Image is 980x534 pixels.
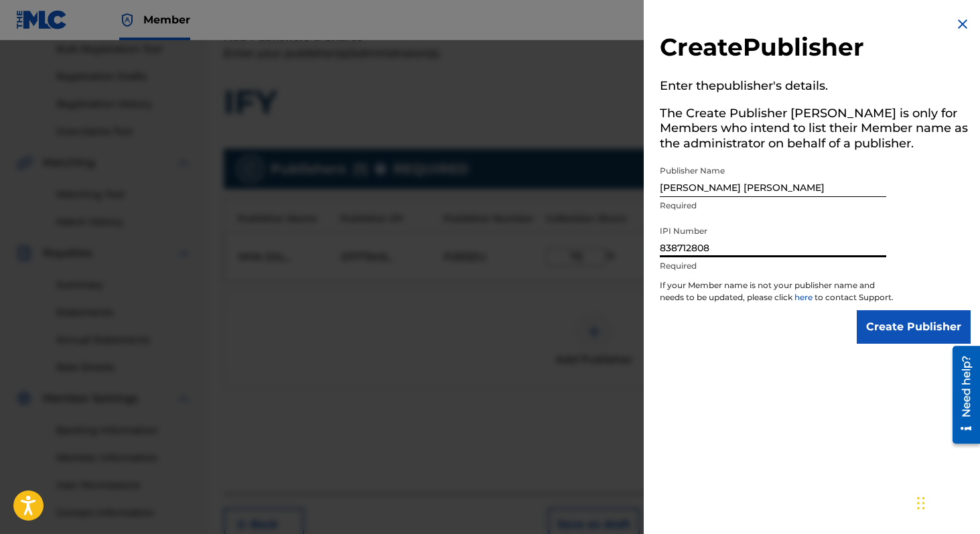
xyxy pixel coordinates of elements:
p: If your Member name is not your publisher name and needs to be updated, please click to contact S... [660,279,894,310]
iframe: Chat Widget [913,470,980,534]
h5: Enter the publisher 's details. [660,74,971,102]
a: here [794,292,815,302]
span: Member [143,12,190,27]
h5: The Create Publisher [PERSON_NAME] is only for Members who intend to list their Member name as th... [660,102,971,159]
input: Create Publisher [857,310,971,344]
p: Required [660,260,886,272]
img: Top Rightsholder [119,12,135,28]
div: Drag [917,483,925,523]
img: MLC Logo [16,10,68,29]
h2: Create Publisher [660,32,971,66]
p: Required [660,200,886,212]
iframe: Resource Center [942,340,980,448]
